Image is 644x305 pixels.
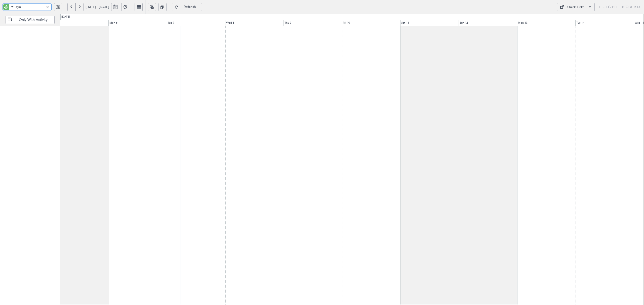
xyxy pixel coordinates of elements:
span: [DATE] - [DATE] [86,5,109,9]
button: Only With Activity [6,16,55,24]
div: Sun 12 [459,20,517,26]
div: Thu 9 [284,20,342,26]
div: Quick Links [567,5,584,10]
div: Mon 6 [108,20,167,26]
span: Only With Activity [13,18,53,22]
div: Fri 10 [342,20,400,26]
div: Sun 5 [50,20,108,26]
div: Tue 14 [575,20,634,26]
div: Tue 7 [167,20,225,26]
div: [DATE] [61,15,70,19]
button: Refresh [172,3,202,11]
button: Quick Links [557,3,595,11]
div: Sat 11 [400,20,459,26]
input: A/C (Reg. or Type) [16,3,44,11]
div: Mon 13 [517,20,575,26]
div: Wed 8 [225,20,284,26]
span: Refresh [180,5,200,9]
